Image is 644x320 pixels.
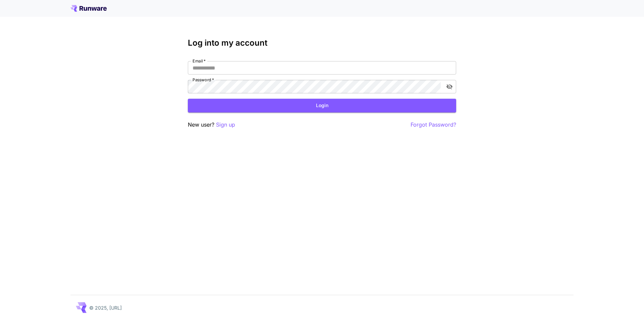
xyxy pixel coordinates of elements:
[193,58,206,64] label: Email
[443,81,455,93] button: toggle password visibility
[89,304,122,311] p: © 2025, [URL]
[411,121,456,129] button: Forgot Password?
[188,121,235,129] p: New user?
[216,121,235,129] button: Sign up
[188,38,456,48] h3: Log into my account
[193,77,214,83] label: Password
[188,99,456,112] button: Login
